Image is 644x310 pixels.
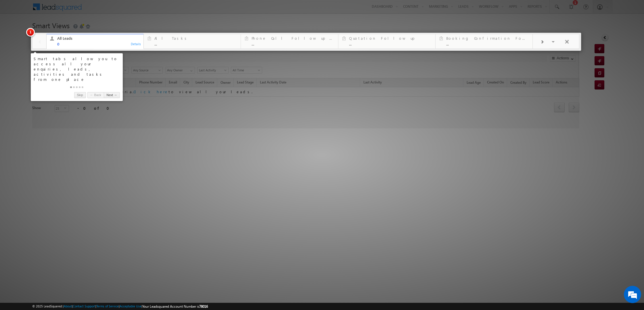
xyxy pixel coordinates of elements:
a: Phone Call Follow up Task... [241,34,338,49]
a: Booking Confirmation Follow Up... [435,34,533,49]
div: ... [154,42,237,46]
div: All Leads [57,36,140,41]
a: Next → [104,92,120,98]
div: All Tasks [154,36,237,41]
span: 78016 [199,304,208,309]
span: Your Leadsquared Account Number is [142,304,208,309]
a: All Tasks... [143,34,241,49]
a: All Leads0Details [46,33,144,49]
div: ... [252,42,334,46]
div: ... [446,42,529,46]
div: 0 [57,42,140,46]
span: 1 [26,28,35,37]
a: Acceptable Use [120,304,141,308]
div: Smart tabs allow you to access all your enquiries, leads, activities and tasks from one place [34,56,120,82]
div: Quotation Follow up [349,36,432,41]
a: Contact Support [73,304,95,308]
a: Terms of Service [96,304,119,308]
div: Phone Call Follow up Task [252,36,334,41]
div: Details [131,41,141,46]
a: About [64,304,72,308]
div: Booking Confirmation Follow Up [446,36,529,41]
a: Quotation Follow up... [338,34,436,49]
div: ... [349,42,432,46]
span: © 2025 LeadSquared | | | | | [32,304,208,309]
a: ← Back [87,92,104,98]
a: Skip [74,92,86,98]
